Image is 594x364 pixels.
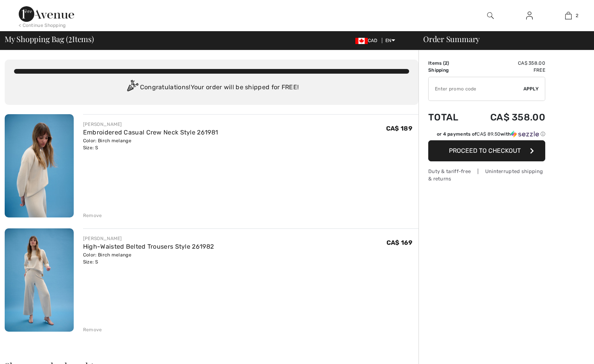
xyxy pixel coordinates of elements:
td: CA$ 358.00 [470,60,545,67]
img: Canadian Dollar [355,38,368,44]
td: Shipping [428,67,470,74]
div: Color: Birch melange Size: S [83,137,218,151]
img: 1ère Avenue [19,6,74,22]
div: or 4 payments ofCA$ 89.50withSezzle Click to learn more about Sezzle [428,131,545,140]
div: Duty & tariff-free | Uninterrupted shipping & returns [428,168,545,182]
img: Embroidered Casual Crew Neck Style 261981 [5,114,74,217]
td: Free [470,67,545,74]
input: Promo code [429,77,523,101]
span: CAD [355,38,381,43]
a: 2 [549,11,587,20]
div: < Continue Shopping [19,22,66,29]
td: CA$ 358.00 [470,104,545,131]
span: CA$ 189 [386,125,412,132]
span: Proceed to Checkout [449,147,521,154]
span: 2 [68,33,72,43]
span: My Shopping Bag ( Items) [5,35,94,43]
div: Color: Birch melange Size: S [83,251,214,265]
span: CA$ 89.50 [477,131,500,137]
a: Embroidered Casual Crew Neck Style 261981 [83,129,218,136]
a: Sign In [520,11,539,21]
img: My Info [526,11,533,20]
div: or 4 payments of with [437,131,545,138]
img: search the website [487,11,494,20]
div: Remove [83,212,102,219]
img: Congratulation2.svg [124,80,140,95]
div: Remove [83,326,102,333]
td: Total [428,104,470,131]
div: Order Summary [414,35,589,43]
span: CA$ 169 [387,239,412,246]
img: My Bag [565,11,572,20]
img: Sezzle [511,131,539,138]
div: [PERSON_NAME] [83,235,214,242]
span: 2 [445,60,447,66]
td: Items ( ) [428,60,470,67]
span: Apply [523,85,539,92]
img: High-Waisted Belted Trousers Style 261982 [5,228,74,332]
a: High-Waisted Belted Trousers Style 261982 [83,243,214,250]
span: 2 [576,12,578,19]
div: [PERSON_NAME] [83,121,218,128]
span: EN [385,38,395,43]
button: Proceed to Checkout [428,140,545,161]
div: Congratulations! Your order will be shipped for FREE! [14,80,409,95]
